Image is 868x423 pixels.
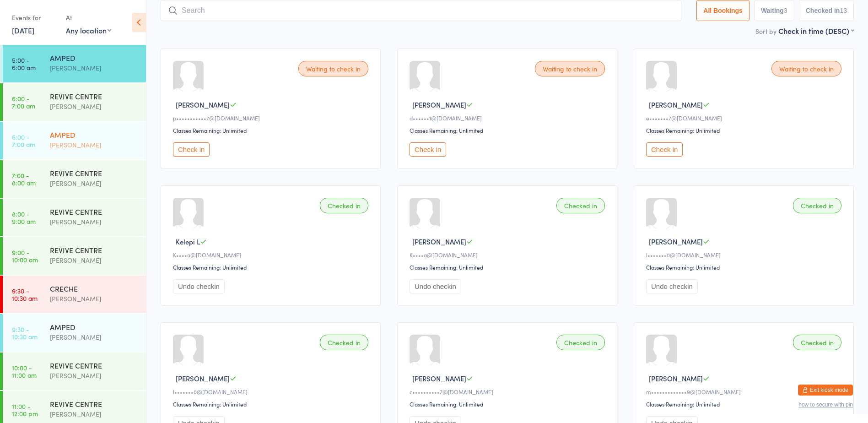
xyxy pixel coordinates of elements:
[173,114,371,122] div: p•••••••••••7@[DOMAIN_NAME]
[12,325,38,340] time: 9:30 - 10:30 am
[50,101,138,112] div: [PERSON_NAME]
[556,335,605,350] div: Checked in
[50,332,138,342] div: [PERSON_NAME]
[410,251,608,259] div: K••••a@[DOMAIN_NAME]
[50,91,138,101] div: REVIVE CENTRE
[176,237,200,246] span: Kelepi L
[3,314,146,352] a: 9:30 -10:30 amAMPED[PERSON_NAME]
[50,206,138,217] div: REVIVE CENTRE
[173,388,371,396] div: l•••••••0@[DOMAIN_NAME]
[410,114,608,122] div: d••••••1@[DOMAIN_NAME]
[3,276,146,313] a: 9:30 -10:30 amCRECHE[PERSON_NAME]
[298,61,368,76] div: Waiting to check in
[12,133,35,148] time: 6:00 - 7:00 am
[50,293,138,304] div: [PERSON_NAME]
[784,7,787,14] div: 3
[173,279,225,293] button: Undo checkin
[649,237,703,246] span: [PERSON_NAME]
[3,45,146,82] a: 5:00 -6:00 amAMPED[PERSON_NAME]
[646,279,698,293] button: Undo checkin
[798,385,853,396] button: Exit kiosk mode
[50,245,138,255] div: REVIVE CENTRE
[646,126,844,134] div: Classes Remaining: Unlimited
[50,63,138,73] div: [PERSON_NAME]
[50,283,138,293] div: CRECHE
[50,322,138,332] div: AMPED
[755,27,776,36] label: Sort by
[535,61,605,76] div: Waiting to check in
[649,100,703,109] span: [PERSON_NAME]
[646,114,844,122] div: e•••••••7@[DOMAIN_NAME]
[320,198,368,213] div: Checked in
[50,178,138,189] div: [PERSON_NAME]
[12,287,38,302] time: 9:30 - 10:30 am
[793,335,841,350] div: Checked in
[50,168,138,178] div: REVIVE CENTRE
[3,160,146,198] a: 7:00 -8:00 amREVIVE CENTRE[PERSON_NAME]
[173,400,371,408] div: Classes Remaining: Unlimited
[12,95,35,109] time: 6:00 - 7:00 am
[12,56,36,71] time: 5:00 - 6:00 am
[66,25,111,35] div: Any location
[12,25,34,35] a: [DATE]
[798,401,853,408] button: how to secure with pin
[646,263,844,271] div: Classes Remaining: Unlimited
[50,53,138,63] div: AMPED
[12,364,37,379] time: 10:00 - 11:00 am
[793,198,841,213] div: Checked in
[50,140,138,150] div: [PERSON_NAME]
[173,251,371,259] div: K••••a@[DOMAIN_NAME]
[12,172,36,186] time: 7:00 - 8:00 am
[412,374,466,383] span: [PERSON_NAME]
[12,249,38,263] time: 9:00 - 10:00 am
[410,400,608,408] div: Classes Remaining: Unlimited
[173,263,371,271] div: Classes Remaining: Unlimited
[649,374,703,383] span: [PERSON_NAME]
[412,237,466,246] span: [PERSON_NAME]
[410,279,461,293] button: Undo checkin
[778,26,854,36] div: Check in time (DESC)
[771,61,841,76] div: Waiting to check in
[50,217,138,227] div: [PERSON_NAME]
[176,374,230,383] span: [PERSON_NAME]
[173,142,210,157] button: Check in
[410,263,608,271] div: Classes Remaining: Unlimited
[410,142,446,157] button: Check in
[646,251,844,259] div: l•••••••0@[DOMAIN_NAME]
[410,388,608,396] div: c••••••••••7@[DOMAIN_NAME]
[50,130,138,140] div: AMPED
[66,10,111,25] div: At
[410,126,608,134] div: Classes Remaining: Unlimited
[3,122,146,159] a: 6:00 -7:00 amAMPED[PERSON_NAME]
[50,409,138,419] div: [PERSON_NAME]
[3,237,146,275] a: 9:00 -10:00 amREVIVE CENTRE[PERSON_NAME]
[3,199,146,236] a: 8:00 -9:00 amREVIVE CENTRE[PERSON_NAME]
[50,360,138,370] div: REVIVE CENTRE
[3,83,146,121] a: 6:00 -7:00 amREVIVE CENTRE[PERSON_NAME]
[840,7,847,14] div: 13
[176,100,230,109] span: [PERSON_NAME]
[50,399,138,409] div: REVIVE CENTRE
[12,210,36,225] time: 8:00 - 9:00 am
[12,402,38,417] time: 11:00 - 12:00 pm
[50,370,138,381] div: [PERSON_NAME]
[173,126,371,134] div: Classes Remaining: Unlimited
[646,142,683,157] button: Check in
[50,255,138,266] div: [PERSON_NAME]
[646,400,844,408] div: Classes Remaining: Unlimited
[320,335,368,350] div: Checked in
[556,198,605,213] div: Checked in
[646,388,844,396] div: m•••••••••••••9@[DOMAIN_NAME]
[3,352,146,390] a: 10:00 -11:00 amREVIVE CENTRE[PERSON_NAME]
[412,100,466,109] span: [PERSON_NAME]
[12,10,57,25] div: Events for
